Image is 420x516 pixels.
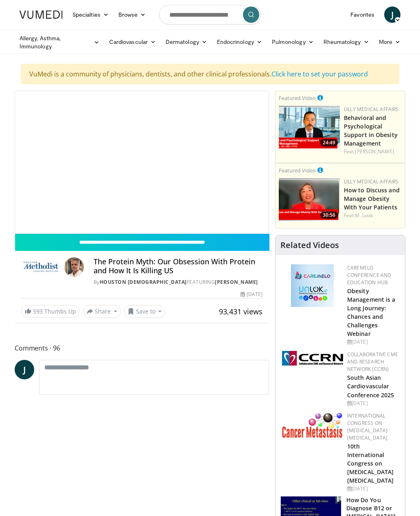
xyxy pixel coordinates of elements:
a: Collaborative CME and Research Network (CCRN) [347,351,398,372]
a: 593 Thumbs Up [21,305,80,318]
video-js: Video Player [15,91,269,233]
input: Search topics, interventions [159,5,261,24]
a: Allergy, Asthma, Immunology [15,34,104,50]
a: CaReMeLO Conference and Education Hub [347,264,391,286]
div: VuMedi is a community of physicians, dentists, and other clinical professionals. [21,64,399,84]
a: Endocrinology [212,34,267,50]
a: Cardiovascular [104,34,161,50]
h4: Related Videos [280,240,339,250]
a: M. Look [355,212,373,219]
img: Houston Methodist [21,257,61,277]
a: [PERSON_NAME] [355,148,394,155]
span: 24:49 [320,139,338,146]
a: Lilly Medical Affairs [344,178,399,185]
div: [DATE] [347,400,398,407]
span: 30:56 [320,211,338,219]
a: J [384,7,400,23]
img: Avatar [64,257,84,277]
button: Save to [124,305,166,318]
div: By FEATURING [94,279,262,286]
a: Lilly Medical Affairs [344,106,399,113]
a: Favorites [346,7,379,23]
img: ba3304f6-7838-4e41-9c0f-2e31ebde6754.png.150x105_q85_crop-smart_upscale.png [279,106,340,148]
img: VuMedi Logo [20,11,63,19]
h4: The Protein Myth: Our Obsession With Protein and How It Is Killing US [94,257,262,275]
a: Rheumatology [319,34,374,50]
small: Featured Video [279,167,316,174]
a: Browse [114,7,151,23]
a: South Asian Cardiovascular Conference 2025 [347,374,394,398]
a: Behavioral and Psychological Support in Obesity Management [344,114,398,147]
a: Pulmonology [267,34,319,50]
a: 24:49 [279,106,340,148]
img: 6ff8bc22-9509-4454-a4f8-ac79dd3b8976.png.150x105_q85_autocrop_double_scale_upscale_version-0.2.png [282,412,343,438]
a: 10th International Congress on [MEDICAL_DATA] [MEDICAL_DATA] [347,442,394,484]
a: Dermatology [161,34,212,50]
a: J [15,360,34,379]
div: [DATE] [347,338,398,346]
a: How to Discuss and Manage Obesity With Your Patients [344,186,400,211]
span: Comments 96 [15,343,269,353]
a: Click here to set your password [271,70,368,78]
div: [DATE] [347,485,398,492]
span: 93,431 views [219,307,262,316]
div: Feat. [344,212,402,219]
a: 30:56 [279,178,340,221]
img: c98a6a29-1ea0-4bd5-8cf5-4d1e188984a7.png.150x105_q85_crop-smart_upscale.png [279,178,340,221]
div: Feat. [344,148,402,155]
div: [DATE] [241,291,262,298]
small: Featured Video [279,94,316,102]
a: Specialties [68,7,114,23]
img: a04ee3ba-8487-4636-b0fb-5e8d268f3737.png.150x105_q85_autocrop_double_scale_upscale_version-0.2.png [282,351,343,366]
a: More [374,34,405,50]
button: Share [83,305,121,318]
img: 45df64a9-a6de-482c-8a90-ada250f7980c.png.150x105_q85_autocrop_double_scale_upscale_version-0.2.jpg [291,264,334,307]
a: Houston [DEMOGRAPHIC_DATA] [100,279,187,285]
a: International Congress on [MEDICAL_DATA] [MEDICAL_DATA] [347,412,387,441]
a: Obesity Management is a Long Journey: Chances and Challenges Webinar [347,287,396,338]
span: 593 [33,307,43,315]
a: [PERSON_NAME] [215,279,258,285]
